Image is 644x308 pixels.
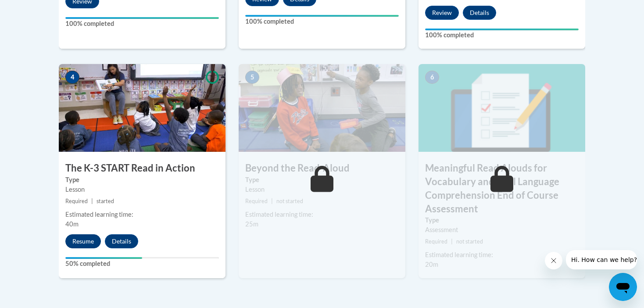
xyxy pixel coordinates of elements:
span: 4 [65,71,79,84]
span: Required [65,198,88,204]
span: not started [456,238,483,245]
img: Course Image [419,64,585,152]
div: Estimated learning time: [65,210,219,219]
button: Resume [65,234,101,248]
span: 6 [425,71,439,84]
label: Type [65,175,219,185]
div: Estimated learning time: [425,250,579,260]
span: 20m [425,261,438,268]
div: Estimated learning time: [245,210,399,219]
h3: Beyond the Read-Aloud [239,161,405,175]
label: 100% completed [65,19,219,29]
label: Type [245,175,399,185]
button: Details [463,6,496,20]
span: 40m [65,220,79,228]
span: started [97,198,114,204]
span: | [91,198,93,204]
label: 100% completed [425,30,579,40]
span: not started [276,198,303,204]
img: Course Image [239,64,405,152]
img: Course Image [59,64,225,152]
span: Required [245,198,268,204]
iframe: Message from company [566,250,637,269]
div: Assessment [425,225,579,235]
div: Lesson [245,185,399,194]
div: Your progress [65,257,142,259]
div: Your progress [425,29,579,30]
span: 5 [245,71,259,84]
h3: The K-3 START Read in Action [59,161,225,175]
label: 50% completed [65,259,219,269]
h3: Meaningful Read Alouds for Vocabulary and Oral Language Comprehension End of Course Assessment [419,161,585,215]
span: Required [425,238,447,245]
label: Type [425,215,579,225]
span: 25m [245,220,258,228]
span: | [451,238,453,245]
button: Review [425,6,459,20]
span: | [271,198,273,204]
div: Your progress [65,17,219,19]
div: Lesson [65,185,219,194]
iframe: Close message [545,252,562,269]
button: Details [105,234,138,248]
iframe: Button to launch messaging window [609,273,637,301]
label: 100% completed [245,17,399,26]
div: Your progress [245,15,399,17]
